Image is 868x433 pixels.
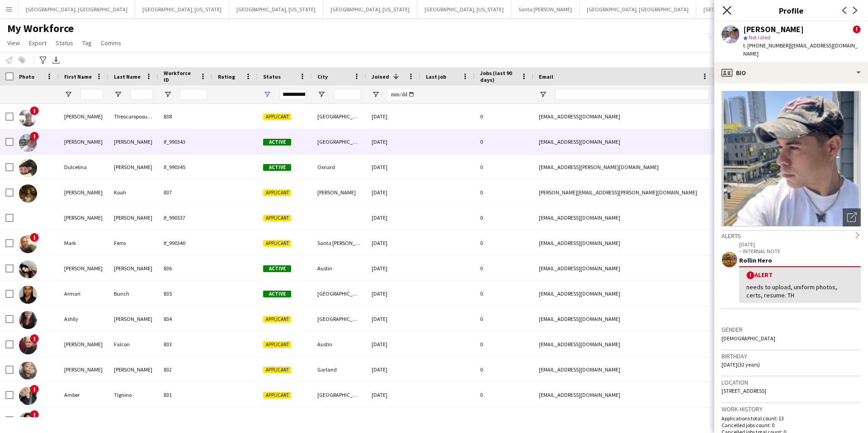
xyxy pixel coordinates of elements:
[722,361,760,368] span: [DATE] (32 years)
[108,408,158,433] div: Fair
[475,281,533,306] div: 0
[59,129,108,154] div: [PERSON_NAME]
[158,256,212,281] div: 836
[533,382,714,407] div: [EMAIL_ADDRESS][DOMAIN_NAME]
[533,306,714,331] div: [EMAIL_ADDRESS][DOMAIN_NAME]
[366,205,420,230] div: [DATE]
[366,231,420,255] div: [DATE]
[722,415,861,422] p: Applications total count: 13
[417,0,511,18] button: [GEOGRAPHIC_DATA], [US_STATE]
[158,281,212,306] div: 835
[312,332,366,357] div: Austin
[263,139,291,146] span: Active
[533,281,714,306] div: [EMAIL_ADDRESS][DOMAIN_NAME]
[59,382,108,407] div: Amber
[158,231,212,255] div: lf_990340
[59,205,108,230] div: [PERSON_NAME]
[59,180,108,205] div: [PERSON_NAME]
[722,378,861,386] h3: Location
[263,265,291,272] span: Active
[475,357,533,382] div: 0
[263,240,291,247] span: Applicant
[366,256,420,281] div: [DATE]
[114,73,141,80] span: Last Name
[533,104,714,129] div: [EMAIL_ADDRESS][DOMAIN_NAME]
[164,90,172,99] button: Open Filter Menu
[263,367,291,373] span: Applicant
[722,230,861,240] div: Alerts
[739,241,861,248] p: [DATE]
[158,155,212,179] div: lf_990345
[108,332,158,357] div: Falcon
[312,256,366,281] div: Austin
[533,231,714,255] div: [EMAIL_ADDRESS][DOMAIN_NAME]
[108,256,158,281] div: [PERSON_NAME]
[158,357,212,382] div: 832
[130,89,153,100] input: Last Name Filter Input
[158,382,212,407] div: 831
[749,34,770,41] span: Not rated
[366,104,420,129] div: [DATE]
[533,408,714,433] div: [EMAIL_ADDRESS][DOMAIN_NAME]
[312,104,366,129] div: [GEOGRAPHIC_DATA]
[158,332,212,357] div: 833
[218,73,235,80] span: Rating
[51,55,61,66] app-action-btn: Export XLSX
[312,306,366,331] div: [GEOGRAPHIC_DATA][PERSON_NAME]
[158,180,212,205] div: 837
[164,70,196,83] span: Workforce ID
[56,39,73,47] span: Status
[30,132,39,141] span: !
[30,233,39,242] span: !
[722,352,861,360] h3: Birthday
[746,283,854,299] div: needs to upload, uniform photos, certs, resume. TH
[108,104,158,129] div: Theocaropooulos
[263,291,291,297] span: Active
[312,357,366,382] div: Garland
[843,208,861,226] div: Open photos pop-in
[30,385,39,394] span: !
[64,90,72,99] button: Open Filter Menu
[533,180,714,205] div: [PERSON_NAME][EMAIL_ADDRESS][PERSON_NAME][DOMAIN_NAME]
[19,286,37,304] img: Armari Bunch
[108,180,158,205] div: Koah
[475,180,533,205] div: 0
[475,256,533,281] div: 0
[475,231,533,255] div: 0
[426,73,446,80] span: Last job
[30,106,39,115] span: !
[475,205,533,230] div: 0
[739,256,861,264] div: Rollin Hero
[539,73,553,80] span: Email
[853,25,861,33] span: !
[533,205,714,230] div: [EMAIL_ADDRESS][DOMAIN_NAME]
[64,73,92,80] span: First Name
[114,90,122,99] button: Open Filter Menu
[229,0,323,18] button: [GEOGRAPHIC_DATA], [US_STATE]
[108,281,158,306] div: Bunch
[52,37,77,49] a: Status
[366,408,420,433] div: [DATE]
[108,205,158,230] div: [PERSON_NAME]
[714,5,868,16] h3: Profile
[722,387,766,394] span: [STREET_ADDRESS]
[263,73,281,80] span: Status
[722,422,861,428] p: Cancelled jobs count: 0
[366,180,420,205] div: [DATE]
[580,0,696,18] button: [GEOGRAPHIC_DATA], [GEOGRAPHIC_DATA]
[722,335,775,342] span: [DEMOGRAPHIC_DATA]
[746,271,755,279] span: !
[59,357,108,382] div: [PERSON_NAME]
[158,306,212,331] div: 834
[312,281,366,306] div: [GEOGRAPHIC_DATA]
[19,362,37,380] img: Tashara Lee
[19,108,37,127] img: andrew Theocaropooulos
[19,387,37,405] img: Amber Tignino
[539,90,547,99] button: Open Filter Menu
[366,357,420,382] div: [DATE]
[312,231,366,255] div: Santa [PERSON_NAME]
[480,70,517,83] span: Jobs (last 90 days)
[475,129,533,154] div: 0
[7,22,74,35] span: My Workforce
[80,89,103,100] input: First Name Filter Input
